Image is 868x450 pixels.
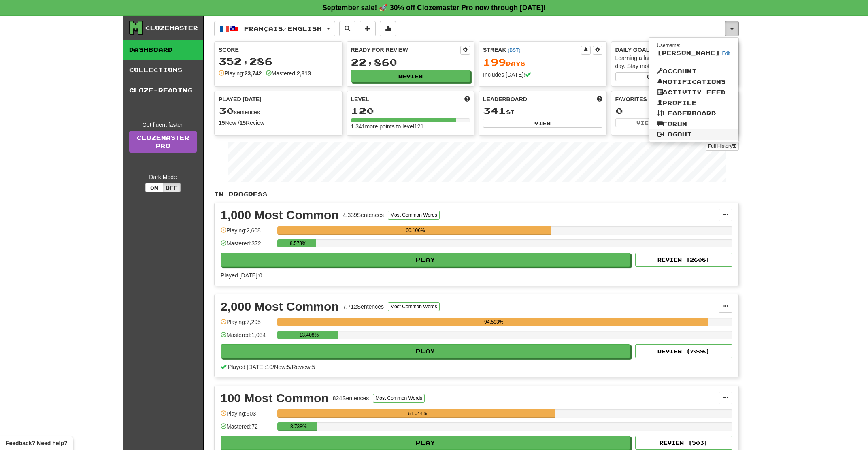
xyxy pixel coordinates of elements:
div: 7,712 Sentences [343,303,384,311]
a: Notifications [649,77,739,87]
button: Review (503) [635,436,732,450]
p: In Progress [214,190,739,198]
div: New / Review [219,119,338,127]
small: Username: [657,43,681,48]
div: 60.106% [280,226,551,235]
button: Review (7006) [635,344,732,358]
div: Mastered: 1,034 [221,331,273,344]
a: Logout [649,129,739,140]
button: Most Common Words [388,211,440,220]
div: 8.573% [280,239,316,247]
button: View [615,118,674,127]
span: 30 [219,105,234,116]
span: Level [351,95,369,103]
button: Review (2608) [635,253,732,267]
div: 0 [615,106,735,116]
span: / [290,364,292,370]
div: 22,860 [351,57,470,67]
span: Played [DATE]: 10 [228,364,272,370]
div: Mastered: [266,69,311,77]
div: 100 Most Common [221,392,329,404]
div: Learning a language requires practice every day. Stay motivated! [615,54,735,70]
div: Favorites [615,95,735,103]
button: Review [351,70,470,82]
div: 824 Sentences [333,394,369,402]
span: 199 [483,56,506,68]
div: Get fluent faster. [129,121,197,129]
div: sentences [219,106,338,116]
button: Most Common Words [388,302,440,311]
button: Off [163,183,181,192]
button: View [483,119,602,128]
strong: 23,742 [245,70,262,77]
div: 1,000 Most Common [221,209,339,221]
a: Profile [649,98,739,108]
div: 13.408% [280,331,338,339]
strong: September sale! 🚀 30% off Clozemaster Pro now through [DATE]! [322,4,546,12]
a: Account [649,66,739,77]
button: Français/English [214,21,335,36]
div: Ready for Review [351,46,461,54]
div: Mastered: 72 [221,422,273,436]
div: 1,341 more points to level 121 [351,122,470,130]
button: Most Common Words [373,394,425,403]
div: Playing: 503 [221,409,273,423]
div: 94.593% [280,318,708,326]
div: 352,286 [219,56,338,66]
span: Played [DATE]: 0 [221,272,262,279]
button: Add sentence to collection [360,21,376,36]
button: Search sentences [339,21,355,36]
span: Open feedback widget [6,439,67,447]
div: 2,000 Most Common [221,301,339,313]
div: Includes [DATE]! [483,70,602,79]
div: Streak [483,46,581,54]
a: Leaderboard [649,108,739,119]
div: 8.738% [280,422,317,431]
button: Play [221,253,630,267]
a: Cloze-Reading [123,80,203,100]
span: New: 5 [274,364,290,370]
span: Score more points to level up [464,95,470,103]
div: Playing: [219,69,262,77]
div: Playing: 2,608 [221,226,273,240]
div: Score [219,46,338,54]
div: Playing: 7,295 [221,318,273,331]
a: Activity Feed [649,87,739,98]
div: Clozemaster [145,24,198,32]
span: [PERSON_NAME] [657,49,720,56]
a: Forum [649,119,739,129]
a: ClozemasterPro [129,131,197,153]
div: Day s [483,57,602,68]
strong: 2,813 [297,70,311,77]
div: 120 [351,106,470,116]
div: Dark Mode [129,173,197,181]
div: 61.044% [280,409,555,418]
a: Edit [722,51,731,56]
span: Played [DATE] [219,95,262,103]
span: 341 [483,105,506,116]
span: This week in points, UTC [597,95,602,103]
a: Collections [123,60,203,80]
a: Dashboard [123,40,203,60]
span: Français / English [244,25,322,32]
div: 4,339 Sentences [343,211,384,219]
span: / [272,364,274,370]
button: Play [221,344,630,358]
strong: 15 [239,119,246,126]
div: Daily Goal [615,46,735,54]
span: Review: 5 [292,364,315,370]
button: On [145,183,163,192]
button: Play [221,436,630,450]
strong: 15 [219,119,225,126]
button: More stats [380,21,396,36]
button: Seta dailygoal [615,72,735,81]
div: st [483,106,602,116]
div: Mastered: 372 [221,239,273,253]
button: Full History [706,142,739,151]
span: Leaderboard [483,95,527,103]
a: (BST) [508,47,520,53]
